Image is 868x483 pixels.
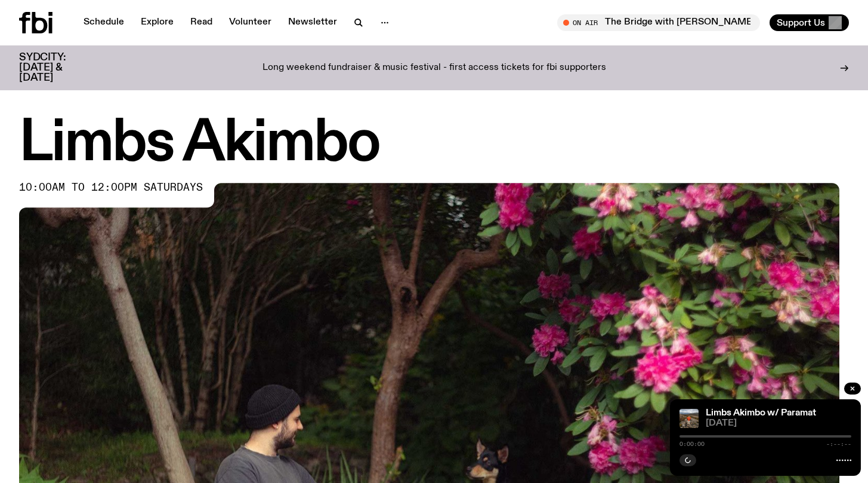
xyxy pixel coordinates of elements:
[76,14,131,31] a: Schedule
[19,183,203,192] span: 10:00am to 12:00pm saturdays
[19,53,95,83] h3: SYDCITY: [DATE] & [DATE]
[222,14,279,31] a: Volunteer
[770,14,849,31] button: Support Us
[134,14,181,31] a: Explore
[706,408,816,418] a: Limbs Akimbo w/ Paramat
[706,419,851,428] span: [DATE]
[262,63,606,74] p: Long weekend fundraiser & music festival - first access tickets for fbi supporters
[826,441,851,447] span: -:--:--
[281,14,344,31] a: Newsletter
[679,441,705,447] span: 0:00:00
[183,14,220,31] a: Read
[777,17,825,28] span: Support Us
[557,14,760,31] button: On AirThe Bridge with [PERSON_NAME]
[19,117,849,171] h1: Limbs Akimbo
